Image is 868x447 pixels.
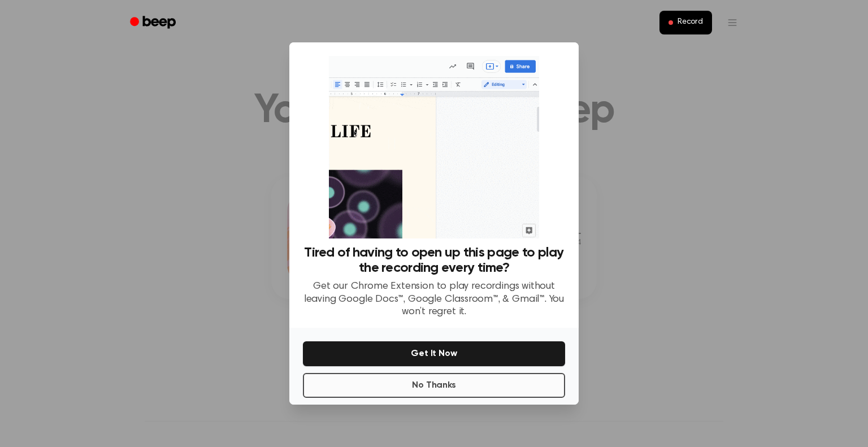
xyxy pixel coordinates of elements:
[678,18,703,28] span: Record
[303,280,565,319] p: Get our Chrome Extension to play recordings without leaving Google Docs™, Google Classroom™, & Gm...
[719,9,746,36] button: Open menu
[659,11,712,34] button: Record
[303,341,565,366] button: Get It Now
[122,12,186,34] a: Beep
[329,56,539,238] img: Beep extension in action
[303,245,565,276] h3: Tired of having to open up this page to play the recording every time?
[303,373,565,398] button: No Thanks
